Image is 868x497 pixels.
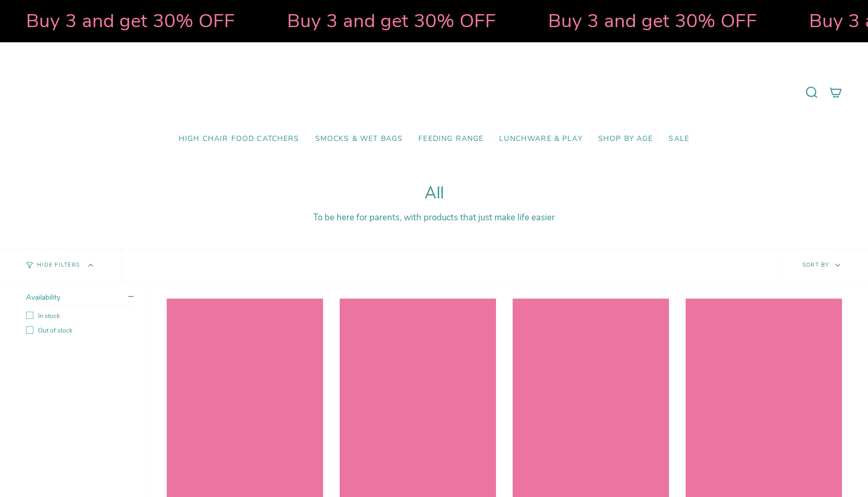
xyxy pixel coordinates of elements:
[776,249,868,281] button: Sort by
[668,135,689,144] span: SALE
[802,261,829,269] span: Sort by
[491,127,590,151] a: Lunchware & Play
[315,135,403,144] span: Smocks & Wet Bags
[26,292,133,305] summary: Availability
[26,292,60,302] span: Availability
[37,263,80,268] span: Hide Filters
[418,135,483,144] span: Feeding Range
[313,211,555,223] span: To be here for parents, with products that just make life easier
[545,8,754,34] strong: Buy 3 and get 30% OFF
[307,127,411,151] a: Smocks & Wet Bags
[23,8,232,34] strong: Buy 3 and get 30% OFF
[26,312,133,320] label: In stock
[598,135,653,144] span: Shop by Age
[344,58,524,127] a: Mumma’s Little Helpers
[171,127,307,151] a: High Chair Food Catchers
[499,135,582,144] span: Lunchware & Play
[26,184,842,203] h1: All
[284,8,493,34] strong: Buy 3 and get 30% OFF
[26,326,133,335] label: Out of stock
[590,127,661,151] a: Shop by Age
[661,127,697,151] a: SALE
[179,135,300,144] span: High Chair Food Catchers
[411,127,491,151] a: Feeding Range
